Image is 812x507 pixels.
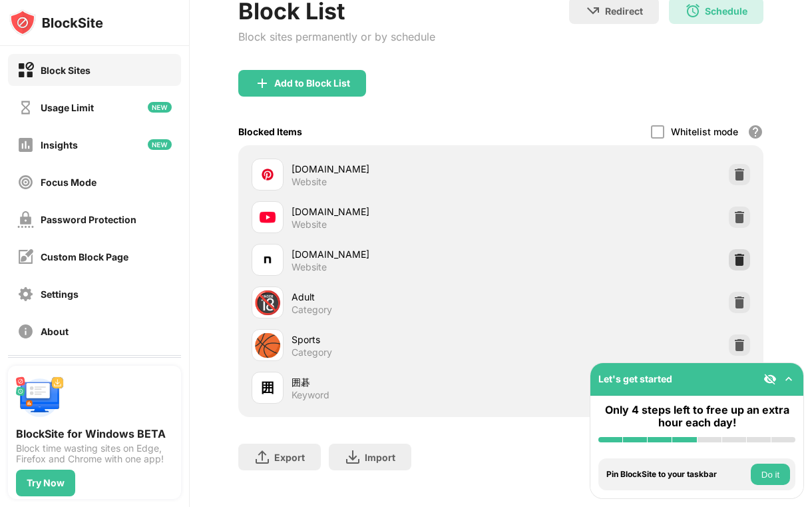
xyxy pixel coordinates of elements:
[148,139,172,150] img: new-icon.svg
[254,332,282,359] div: 🏀
[16,443,173,464] div: Block time wasting sites on Edge, Firefox and Chrome with one app!
[782,372,795,386] img: omni-setup-toggle.svg
[292,162,501,176] div: [DOMAIN_NAME]
[598,404,795,429] div: Only 4 steps left to free up an extra hour each day!
[41,102,94,113] div: Usage Limit
[292,375,501,389] div: 囲碁
[148,102,172,113] img: new-icon.svg
[17,286,34,302] img: settings-off.svg
[261,378,274,398] div: 囲
[238,30,435,43] div: Block sites permanently or by schedule
[41,214,136,225] div: Password Protection
[238,126,302,137] div: Blocked Items
[260,167,276,183] img: favicons
[41,177,97,188] div: Focus Mode
[17,137,34,153] img: insights-off.svg
[292,247,501,261] div: [DOMAIN_NAME]
[751,464,790,485] button: Do it
[16,374,64,422] img: push-desktop.svg
[17,249,34,265] img: customize-block-page-off.svg
[41,326,69,337] div: About
[16,427,173,440] div: BlockSite for Windows BETA
[254,289,282,316] div: 🔞
[260,209,276,225] img: favicons
[260,252,276,268] img: favicons
[41,251,128,262] div: Custom Block Page
[292,176,327,188] div: Website
[41,139,78,151] div: Insights
[17,323,34,340] img: about-off.svg
[17,99,34,116] img: time-usage-off.svg
[292,261,327,273] div: Website
[705,5,747,17] div: Schedule
[41,288,79,300] div: Settings
[292,205,501,219] div: [DOMAIN_NAME]
[41,65,91,76] div: Block Sites
[17,211,34,228] img: password-protection-off.svg
[292,290,501,304] div: Adult
[274,452,305,463] div: Export
[292,304,332,316] div: Category
[9,9,103,36] img: logo-blocksite.svg
[292,332,501,346] div: Sports
[605,5,643,17] div: Redirect
[606,470,747,479] div: Pin BlockSite to your taskbar
[763,372,777,386] img: eye-not-visible.svg
[598,373,672,384] div: Let's get started
[671,126,738,137] div: Whitelist mode
[27,478,65,488] div: Try Now
[17,174,34,191] img: focus-off.svg
[292,346,332,358] div: Category
[292,219,327,231] div: Website
[274,78,350,89] div: Add to Block List
[365,452,395,463] div: Import
[17,62,34,79] img: block-on.svg
[292,389,329,401] div: Keyword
